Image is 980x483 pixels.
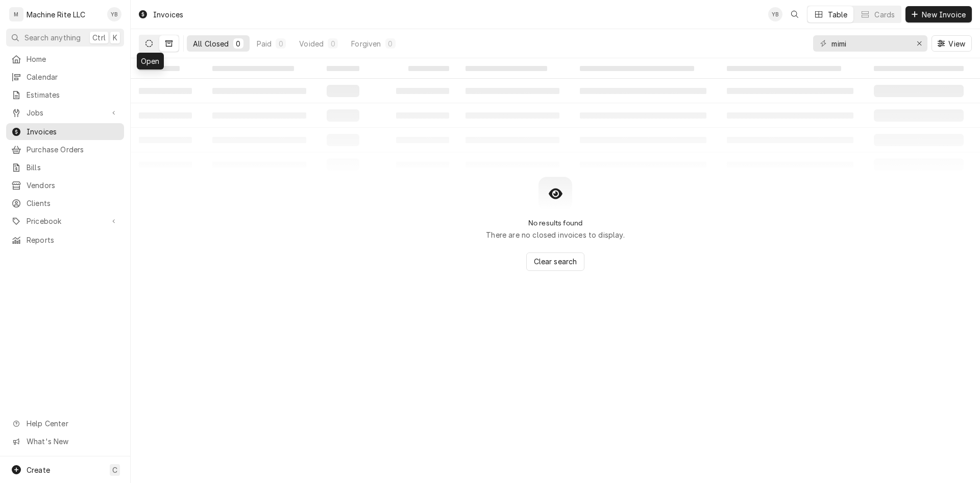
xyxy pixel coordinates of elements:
[387,38,394,49] div: 0
[6,433,124,450] a: Go to What's New
[6,86,124,103] a: Estimates
[27,198,119,209] span: Clients
[532,256,579,267] span: Clear search
[6,195,124,212] a: Clients
[6,213,124,229] a: Go to Pricebook
[6,415,124,432] a: Go to Help Center
[920,9,968,20] span: New Invoice
[905,6,972,22] button: New Invoice
[768,7,782,21] div: Yumy Breuer's Avatar
[193,38,229,49] div: All Closed
[107,7,121,21] div: Yumy Breuer's Avatar
[831,35,908,52] input: Keyword search
[932,35,972,52] button: View
[27,107,104,118] span: Jobs
[27,126,119,137] span: Invoices
[113,32,117,43] span: K
[465,66,547,71] span: ‌
[137,53,164,70] div: Open
[408,66,449,71] span: ‌
[112,465,117,475] span: C
[257,38,272,49] div: Paid
[235,38,241,49] div: 0
[27,162,119,173] span: Bills
[6,123,124,140] a: Invoices
[580,66,694,71] span: ‌
[486,229,624,240] p: There are no closed invoices to display.
[24,32,81,43] span: Search anything
[828,9,848,20] div: Table
[27,418,118,429] span: Help Center
[911,35,927,52] button: Erase input
[6,232,124,248] a: Reports
[9,7,23,21] div: M
[6,159,124,176] a: Bills
[874,66,964,71] span: ‌
[946,38,967,49] span: View
[27,235,119,245] span: Reports
[107,7,121,21] div: YB
[528,219,583,227] h2: No results found
[278,38,284,49] div: 0
[27,466,50,474] span: Create
[6,177,124,194] a: Vendors
[27,144,119,155] span: Purchase Orders
[6,104,124,121] a: Go to Jobs
[27,436,118,447] span: What's New
[6,141,124,158] a: Purchase Orders
[299,38,324,49] div: Voided
[874,9,895,20] div: Cards
[727,66,841,71] span: ‌
[330,38,336,49] div: 0
[6,68,124,85] a: Calendar
[6,51,124,67] a: Home
[768,7,782,21] div: YB
[6,29,124,47] button: Search anythingCtrlK
[27,216,104,226] span: Pricebook
[27,72,119,82] span: Calendar
[526,252,585,271] button: Clear search
[27,54,119,64] span: Home
[212,66,294,71] span: ‌
[327,66,359,71] span: ‌
[787,6,803,22] button: Open search
[27,89,119,100] span: Estimates
[351,38,381,49] div: Forgiven
[27,180,119,191] span: Vendors
[27,9,86,20] div: Machine Rite LLC
[92,32,106,43] span: Ctrl
[131,58,980,177] table: All Closed Invoices List Loading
